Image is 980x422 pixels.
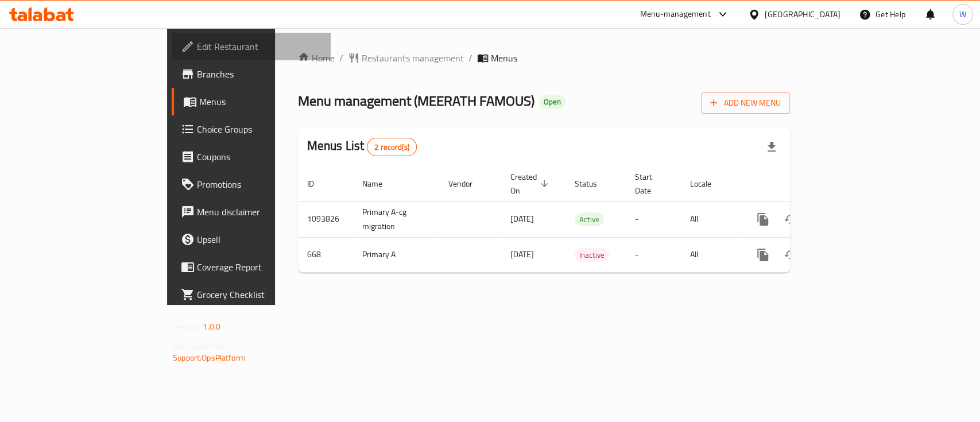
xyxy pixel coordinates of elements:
[362,51,464,65] span: Restaurants management
[575,248,609,262] div: Inactive
[172,171,331,198] a: Promotions
[777,241,804,269] button: Change Status
[626,201,681,237] td: -
[197,122,321,136] span: Choice Groups
[172,33,331,60] a: Edit Restaurant
[172,281,331,308] a: Grocery Checklist
[448,177,487,191] span: Vendor
[510,247,534,262] span: [DATE]
[959,8,966,21] span: W
[539,95,565,109] div: Open
[710,96,781,110] span: Add New Menu
[197,260,321,274] span: Coverage Report
[348,51,464,65] a: Restaurants management
[197,288,321,301] span: Grocery Checklist
[681,237,740,272] td: All
[203,319,220,334] span: 1.0.0
[681,201,740,237] td: All
[307,177,329,191] span: ID
[575,249,609,262] span: Inactive
[510,170,552,198] span: Created On
[298,88,534,114] span: Menu management ( MEERATH FAMOUS )
[740,167,869,202] th: Actions
[367,138,417,156] div: Total records count
[197,40,321,53] span: Edit Restaurant
[172,88,331,115] a: Menus
[298,51,790,65] nav: breadcrumb
[635,170,667,198] span: Start Date
[197,67,321,81] span: Branches
[199,95,321,109] span: Menus
[353,237,439,272] td: Primary A
[172,226,331,253] a: Upsell
[690,177,726,191] span: Locale
[197,177,321,191] span: Promotions
[353,201,439,237] td: Primary A-cg migration
[510,211,534,226] span: [DATE]
[701,92,790,114] button: Add New Menu
[468,51,472,65] li: /
[575,212,604,226] div: Active
[197,205,321,219] span: Menu disclaimer
[173,339,226,354] span: Get support on:
[626,237,681,272] td: -
[749,241,777,269] button: more
[197,233,321,246] span: Upsell
[172,198,331,226] a: Menu disclaimer
[640,7,711,21] div: Menu-management
[197,150,321,164] span: Coupons
[575,213,604,226] span: Active
[367,142,416,153] span: 2 record(s)
[491,51,517,65] span: Menus
[539,97,565,107] span: Open
[298,167,869,273] table: enhanced table
[172,60,331,88] a: Branches
[758,133,785,161] div: Export file
[749,206,777,233] button: more
[172,143,331,171] a: Coupons
[173,319,201,334] span: Version:
[339,51,343,65] li: /
[172,115,331,143] a: Choice Groups
[172,253,331,281] a: Coverage Report
[765,8,840,21] div: [GEOGRAPHIC_DATA]
[307,137,417,156] h2: Menus List
[362,177,397,191] span: Name
[173,350,246,365] a: Support.OpsPlatform
[575,177,612,191] span: Status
